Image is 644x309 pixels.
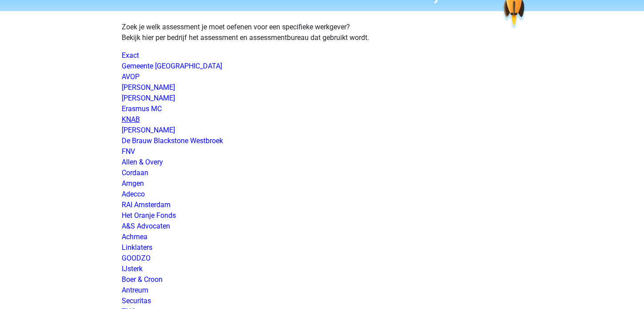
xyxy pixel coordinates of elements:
[122,62,222,70] a: Gemeente [GEOGRAPHIC_DATA]
[122,297,151,305] a: Securitas
[122,147,135,156] a: FNV
[122,94,175,102] a: [PERSON_NAME]
[122,136,223,145] a: De Brauw Blackstone Westbroek
[122,201,171,209] a: RAI Amsterdam
[122,286,148,294] a: Antreum
[122,254,151,262] a: GOODZO
[122,233,147,241] a: Achmea
[122,265,143,273] a: IJsterk
[122,275,163,284] a: Boer & Croon
[122,158,163,166] a: Allen & Overy
[122,190,145,198] a: Adecco
[122,222,170,230] a: A&S Advocaten
[122,104,162,113] a: Erasmus MC
[122,51,139,60] a: Exact
[122,211,176,220] a: Het Oranje Fonds
[122,83,175,92] a: [PERSON_NAME]
[122,72,139,81] a: AVOP
[122,126,175,134] a: [PERSON_NAME]
[122,169,148,177] a: Cordaan
[122,22,522,43] p: Zoek je welk assessment je moet oefenen voor een specifieke werkgever? Bekijk hier per bedrijf he...
[122,115,140,124] a: KNAB
[122,243,152,252] a: Linklaters
[122,179,144,188] a: Amgen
